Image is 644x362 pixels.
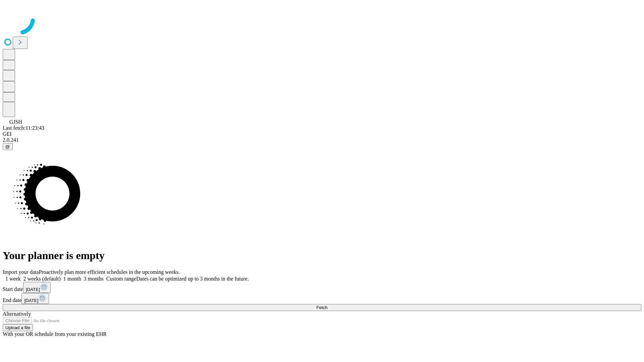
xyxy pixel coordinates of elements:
[21,293,49,304] button: [DATE]
[23,276,61,282] span: 2 weeks (default)
[3,269,39,275] span: Import your data
[3,293,641,304] div: End date
[3,137,641,143] div: 2.0.241
[3,311,31,317] span: Alternatively
[39,269,180,275] span: Proactively plan more efficient schedules in the upcoming weeks.
[3,331,107,337] span: With your OR schedule from your existing EHR
[84,276,104,282] span: 3 months
[26,287,40,292] span: [DATE]
[5,144,10,149] span: @
[3,143,13,150] button: @
[5,276,21,282] span: 1 week
[9,119,22,125] span: GJSH
[3,249,641,262] h1: Your planner is empty
[3,125,44,131] span: Last fetch: 11:23:43
[106,276,136,282] span: Custom range
[24,298,38,303] span: [DATE]
[23,282,51,293] button: [DATE]
[63,276,81,282] span: 1 month
[136,276,249,282] span: Dates can be optimized up to 3 months in the future.
[3,304,641,311] button: Fetch
[3,324,33,331] button: Upload a file
[3,131,641,137] div: GEI
[3,282,641,293] div: Start date
[316,305,327,310] span: Fetch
